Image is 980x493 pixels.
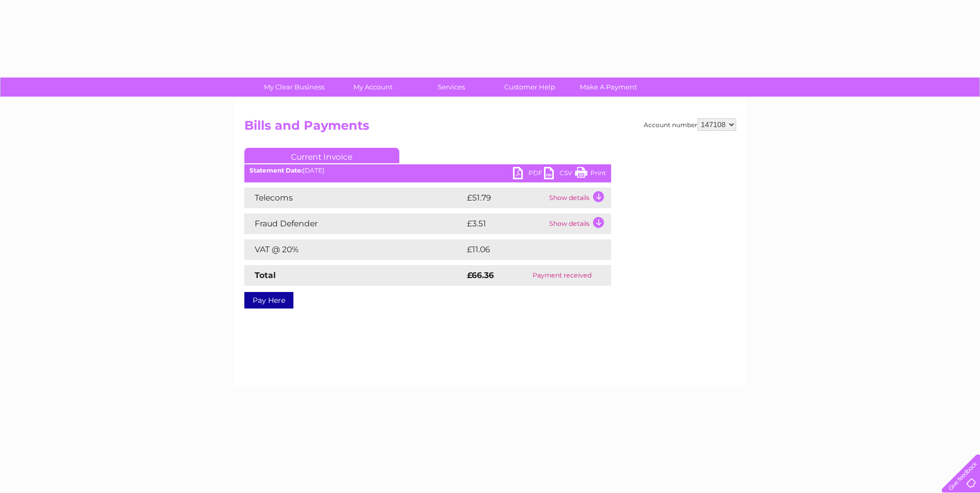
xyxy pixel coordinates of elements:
a: Print [575,167,606,182]
td: Show details [547,188,611,208]
td: £3.51 [464,213,547,234]
td: VAT @ 20% [244,239,464,260]
td: Telecoms [244,188,464,208]
a: Customer Help [487,78,572,97]
a: Current Invoice [244,148,399,163]
td: £51.79 [464,188,547,208]
a: Services [409,78,494,97]
a: My Clear Business [252,78,337,97]
a: Make A Payment [566,78,651,97]
a: PDF [513,167,544,182]
div: [DATE] [244,167,611,174]
a: My Account [330,78,415,97]
b: Statement Date: [250,166,303,174]
strong: Total [255,270,276,280]
td: Payment received [513,265,611,286]
td: £11.06 [464,239,588,260]
div: Account number [644,118,736,131]
a: Pay Here [244,292,293,309]
strong: £66.36 [467,270,494,280]
td: Fraud Defender [244,213,464,234]
h2: Bills and Payments [244,118,736,138]
td: Show details [547,213,611,234]
a: CSV [544,167,575,182]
